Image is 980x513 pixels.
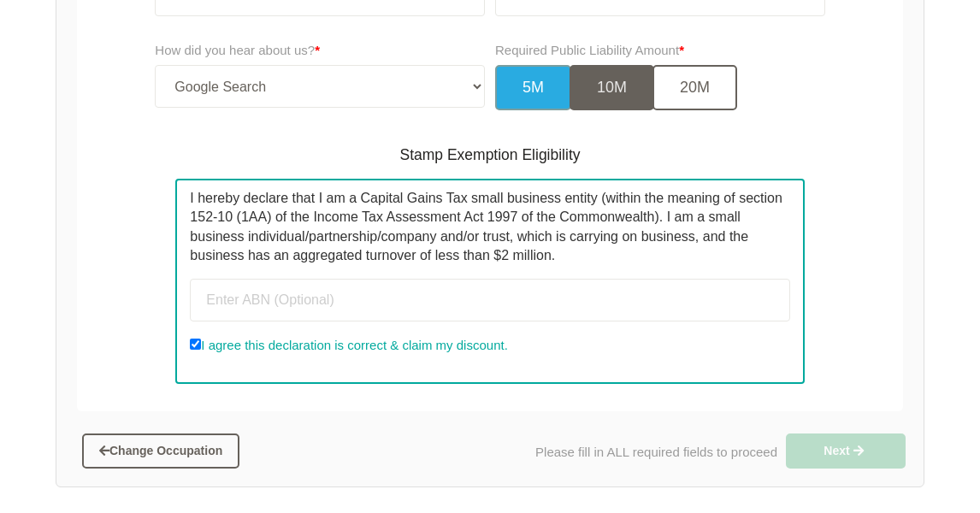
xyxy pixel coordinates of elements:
button: 10M [570,65,654,110]
input: Enter ABN (Optional) [190,279,789,321]
button: 20M [652,65,737,110]
label: I agree this declaration is correct & claim my discount. [190,335,507,356]
label: Required Public Liability Amount [495,40,684,61]
button: Change Occupation [82,433,239,468]
button: Next [786,433,906,468]
h5: Stamp Exemption Eligibility [155,134,824,166]
input: I agree this declaration is correct & claim my discount. [190,339,201,350]
label: How did you hear about us? [155,40,320,61]
p: I hereby declare that I am a Capital Gains Tax small business entity (within the meaning of secti... [190,189,789,266]
button: 5M [495,65,571,110]
label: Please fill in ALL required fields to proceed [535,442,777,463]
